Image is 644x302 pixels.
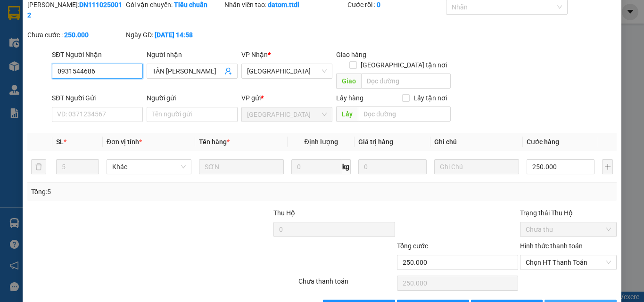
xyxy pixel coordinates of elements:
[247,107,327,122] span: Đà Nẵng
[520,242,583,250] label: Hình thức thanh toán
[5,5,137,23] li: Thanh Thuỷ
[241,93,332,103] div: VP gửi
[56,138,64,146] span: SL
[247,64,327,78] span: Đà Lạt
[377,1,380,8] b: 0
[268,1,299,8] b: datom.ttdl
[434,159,519,174] input: Ghi Chú
[5,40,65,71] li: VP [GEOGRAPHIC_DATA]
[526,222,611,237] span: Chưa thu
[273,209,295,217] span: Thu Hộ
[358,159,426,174] input: 0
[31,159,46,174] button: delete
[358,138,393,146] span: Giá trị hàng
[224,67,232,75] span: user-add
[107,138,142,146] span: Đơn vị tính
[52,93,143,103] div: SĐT Người Gửi
[357,60,451,70] span: [GEOGRAPHIC_DATA] tận nơi
[174,1,207,8] b: Tiêu chuẩn
[336,94,363,102] span: Lấy hàng
[64,31,89,39] b: 250.000
[147,49,238,60] div: Người nhận
[199,159,284,174] input: VD: Bàn, Ghế
[126,30,223,40] div: Ngày GD:
[147,93,238,103] div: Người gửi
[336,106,358,122] span: Lấy
[31,187,249,197] div: Tổng: 5
[520,208,617,218] div: Trạng thái Thu Hộ
[358,106,451,122] input: Dọc đường
[410,93,451,103] span: Lấy tận nơi
[602,159,613,174] button: plus
[397,242,428,250] span: Tổng cước
[65,40,125,71] li: VP [GEOGRAPHIC_DATA]
[27,30,124,40] div: Chưa cước :
[155,31,193,39] b: [DATE] 14:58
[430,133,523,151] th: Ghi chú
[361,73,451,89] input: Dọc đường
[241,51,268,58] span: VP Nhận
[527,138,559,146] span: Cước hàng
[341,159,351,174] span: kg
[304,138,338,146] span: Định lượng
[336,51,366,58] span: Giao hàng
[199,138,230,146] span: Tên hàng
[112,160,186,174] span: Khác
[526,255,611,269] span: Chọn HT Thanh Toán
[336,73,361,89] span: Giao
[297,276,396,293] div: Chưa thanh toán
[52,49,143,60] div: SĐT Người Nhận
